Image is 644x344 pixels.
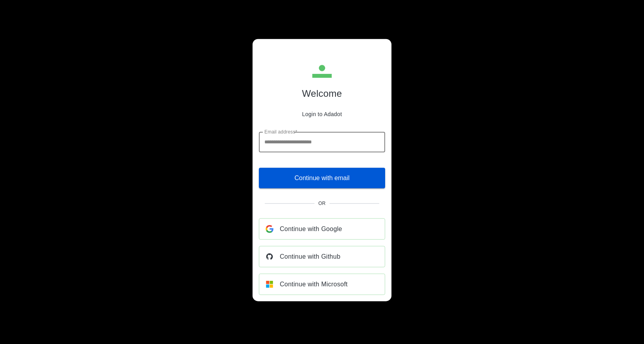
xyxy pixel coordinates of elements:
span: Continue with Github [280,251,341,262]
span: Continue with email [294,173,350,184]
a: Continue with Microsoft [259,274,385,295]
span: Continue with Google [280,224,342,235]
button: Continue with email [259,168,385,188]
a: Continue with Github [259,246,385,267]
span: Continue with Microsoft [280,279,348,290]
span: Or [318,201,326,206]
label: Email address* [264,128,297,135]
h1: Welcome [302,88,342,99]
img: Adadot [312,61,332,81]
div: Adadot [275,61,369,122]
p: Login to Adadot [302,111,342,117]
a: Continue with Google [259,218,385,240]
